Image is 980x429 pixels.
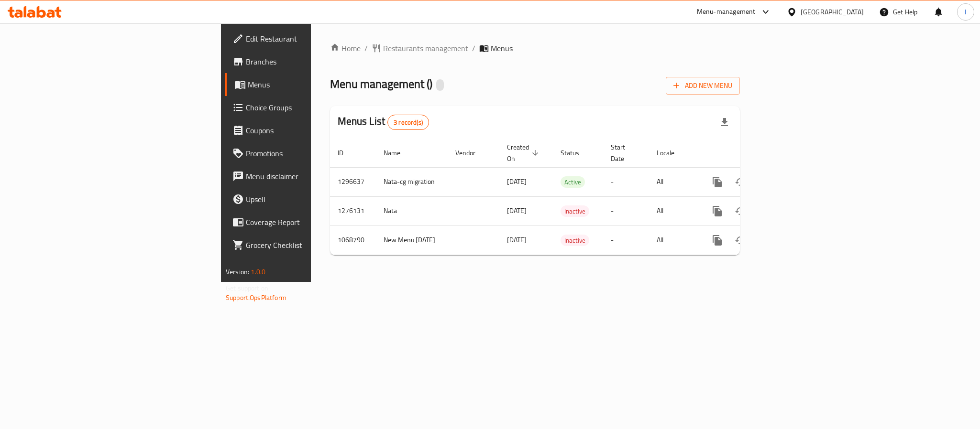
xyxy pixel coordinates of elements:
[491,43,513,54] span: Menus
[246,125,377,136] span: Coupons
[384,147,413,159] span: Name
[330,73,432,95] span: Menu management ( )
[251,266,265,278] span: 1.0.0
[611,141,638,164] span: Start Date
[507,204,527,217] span: [DATE]
[713,111,736,134] div: Export file
[729,200,752,223] button: Change Status
[706,200,729,223] button: more
[603,225,649,255] td: -
[649,225,698,255] td: All
[225,165,385,188] a: Menu disclaimer
[376,167,448,196] td: Nata-cg migration
[246,193,377,205] span: Upsell
[603,196,649,225] td: -
[507,175,527,188] span: [DATE]
[246,33,377,44] span: Edit Restaurant
[673,80,732,92] span: Add New Menu
[666,77,740,95] button: Add New Menu
[246,216,377,228] span: Coverage Report
[225,96,385,119] a: Choice Groups
[225,234,385,257] a: Grocery Checklist
[338,147,356,159] span: ID
[561,205,589,217] div: Inactive
[376,196,448,225] td: Nata
[388,118,429,127] span: 3 record(s)
[376,225,448,255] td: New Menu [DATE]
[729,229,752,252] button: Change Status
[965,7,966,17] span: I
[226,282,270,294] span: Get support on:
[246,102,377,113] span: Choice Groups
[561,177,585,188] span: Active
[330,139,805,255] table: enhanced table
[455,147,488,159] span: Vendor
[225,27,385,50] a: Edit Restaurant
[225,188,385,211] a: Upsell
[697,6,756,18] div: Menu-management
[248,79,377,90] span: Menus
[698,139,805,168] th: Actions
[507,234,527,246] span: [DATE]
[706,229,729,252] button: more
[657,147,687,159] span: Locale
[225,50,385,73] a: Branches
[226,266,249,278] span: Version:
[561,206,589,217] span: Inactive
[561,235,589,246] div: Inactive
[561,147,592,159] span: Status
[330,43,740,54] nav: breadcrumb
[383,43,468,54] span: Restaurants management
[561,235,589,246] span: Inactive
[507,141,541,164] span: Created On
[372,43,468,54] a: Restaurants management
[225,211,385,234] a: Coverage Report
[649,167,698,196] td: All
[472,43,475,54] li: /
[338,114,429,130] h2: Menus List
[603,167,649,196] td: -
[225,73,385,96] a: Menus
[729,171,752,193] button: Change Status
[649,196,698,225] td: All
[561,176,585,188] div: Active
[225,142,385,165] a: Promotions
[226,291,286,304] a: Support.OpsPlatform
[246,239,377,251] span: Grocery Checklist
[801,7,864,17] div: [GEOGRAPHIC_DATA]
[246,171,377,182] span: Menu disclaimer
[246,56,377,67] span: Branches
[246,148,377,159] span: Promotions
[387,115,429,130] div: Total records count
[225,119,385,142] a: Coupons
[706,171,729,193] button: more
